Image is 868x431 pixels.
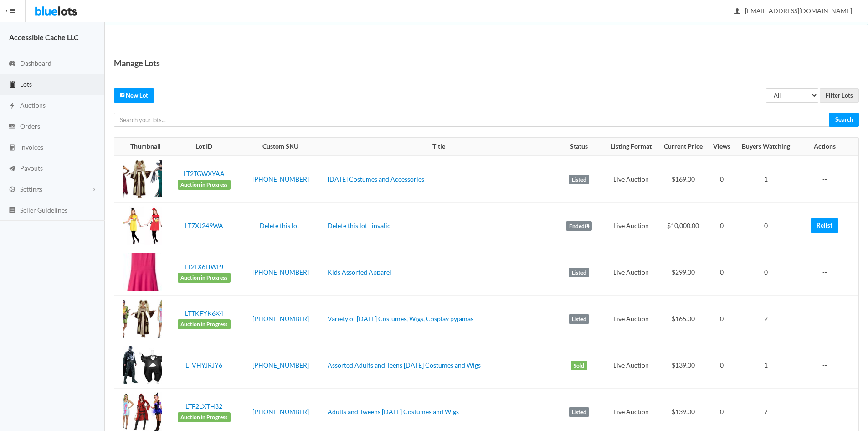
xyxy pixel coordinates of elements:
[324,138,553,156] th: Title
[735,7,852,15] span: [EMAIL_ADDRESS][DOMAIN_NAME]
[185,402,222,410] a: LTF2LXTH32
[20,164,43,172] span: Payouts
[605,296,657,342] td: Live Auction
[252,315,309,322] a: [PHONE_NUMBER]
[796,156,858,203] td: --
[120,92,126,98] ion-icon: create
[735,296,796,342] td: 2
[605,342,657,389] td: Live Auction
[178,273,231,283] span: Auction in Progress
[605,156,657,203] td: Live Auction
[260,222,302,229] a: Delete this lot-
[605,249,657,296] td: Live Auction
[796,249,858,296] td: --
[820,88,859,103] input: Filter Lots
[114,113,830,127] input: Search your lots...
[328,222,391,229] a: Delete this lot--invalid
[237,138,324,156] th: Custom SKU
[328,361,481,369] a: Assorted Adults and Teens [DATE] Costumes and Wigs
[708,249,735,296] td: 0
[605,203,657,249] td: Live Auction
[185,222,223,229] a: LT7XJ249WA
[8,165,17,173] ion-icon: paper plane
[178,180,231,190] span: Auction in Progress
[733,7,742,16] ion-icon: person
[9,33,79,42] strong: Accessible Cache LLC
[811,218,838,233] a: Relist
[252,408,309,415] a: [PHONE_NUMBER]
[708,156,735,203] td: 0
[8,60,17,68] ion-icon: speedometer
[796,296,858,342] td: --
[735,203,796,249] td: 0
[252,361,309,369] a: [PHONE_NUMBER]
[605,138,657,156] th: Listing Format
[796,138,858,156] th: Actions
[185,361,222,369] a: LTVHYJRJY6
[571,361,587,371] label: Sold
[114,88,154,103] a: createNew Lot
[708,138,735,156] th: Views
[566,221,592,231] label: Ended
[569,175,589,185] label: Listed
[328,175,424,183] a: [DATE] Costumes and Accessories
[658,249,709,296] td: $299.00
[328,268,391,276] a: Kids Assorted Apparel
[8,81,17,89] ion-icon: clipboard
[796,342,858,389] td: --
[658,203,709,249] td: $10,000.00
[735,249,796,296] td: 0
[20,59,51,67] span: Dashboard
[252,268,309,276] a: [PHONE_NUMBER]
[569,268,589,278] label: Listed
[8,186,17,194] ion-icon: cog
[114,138,171,156] th: Thumbnail
[658,342,709,389] td: $139.00
[658,296,709,342] td: $165.00
[114,56,160,70] h1: Manage Lots
[8,144,17,152] ion-icon: calculator
[252,175,309,183] a: [PHONE_NUMBER]
[185,263,223,270] a: LT2LX6HWPJ
[8,206,17,215] ion-icon: list box
[8,102,17,110] ion-icon: flash
[708,342,735,389] td: 0
[20,101,46,109] span: Auctions
[735,156,796,203] td: 1
[20,206,67,214] span: Seller Guidelines
[20,122,40,130] span: Orders
[658,156,709,203] td: $169.00
[20,80,32,88] span: Lots
[708,203,735,249] td: 0
[735,138,796,156] th: Buyers Watching
[658,138,709,156] th: Current Price
[171,138,237,156] th: Lot ID
[20,143,43,151] span: Invoices
[328,408,459,415] a: Adults and Tweens [DATE] Costumes and Wigs
[735,342,796,389] td: 1
[20,185,42,193] span: Settings
[178,412,231,422] span: Auction in Progress
[178,319,231,329] span: Auction in Progress
[328,315,473,322] a: Variety of [DATE] Costumes, Wigs, Cosplay pyjamas
[708,296,735,342] td: 0
[569,314,589,324] label: Listed
[184,170,225,177] a: LT2TGWXYAA
[829,113,859,127] input: Search
[553,138,605,156] th: Status
[8,123,17,131] ion-icon: cash
[185,309,223,317] a: LTTKFYK6X4
[569,407,589,417] label: Listed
